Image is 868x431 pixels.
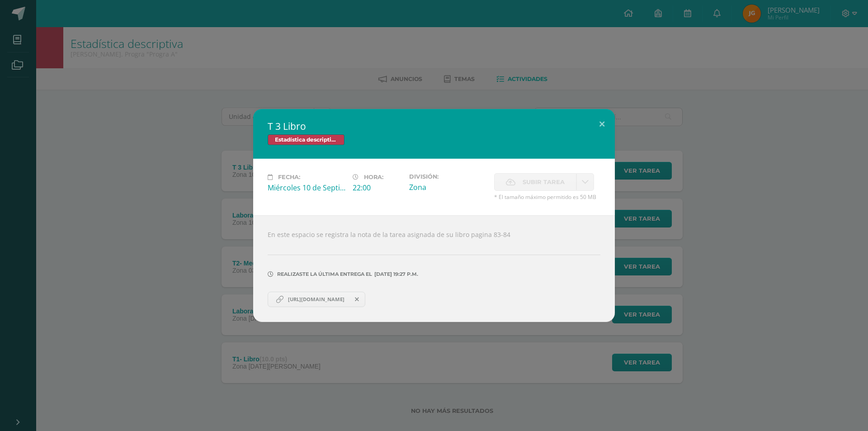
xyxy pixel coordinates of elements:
[372,274,418,275] span: [DATE] 19:27 p.m.
[494,173,576,191] label: La fecha de entrega ha expirado
[589,109,615,140] button: Close (Esc)
[409,173,487,180] label: División:
[409,182,487,192] div: Zona
[268,183,345,193] div: Miércoles 10 de Septiembre
[283,296,349,303] span: [URL][DOMAIN_NAME]
[523,174,565,190] span: Subir tarea
[364,174,383,180] span: Hora:
[277,271,372,277] span: Realizaste la última entrega el
[576,173,594,191] a: La fecha de entrega ha expirado
[253,215,615,322] div: En este espacio se registra la nota de la tarea asignada de su libro pagina 83-84
[268,292,365,307] a: [URL][DOMAIN_NAME]
[278,174,300,180] span: Fecha:
[494,193,600,201] span: * El tamaño máximo permitido es 50 MB
[349,294,365,304] span: Remover entrega
[268,120,600,133] h2: T 3 Libro
[268,134,344,145] span: Estadística descriptiva
[353,183,402,193] div: 22:00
